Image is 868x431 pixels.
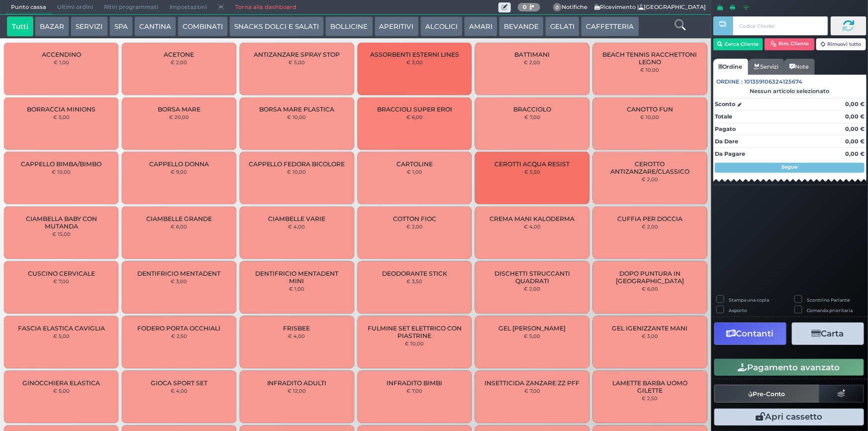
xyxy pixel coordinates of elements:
[641,114,660,120] small: € 10,00
[483,270,581,285] span: DISCHETTI STRUCCANTI QUADRATI
[169,114,189,120] small: € 20,00
[601,160,699,175] span: CEROTTO ANTIZANZARE/CLASSICO
[524,333,541,339] small: € 5,00
[249,160,345,168] span: CAPPELLO FEDORA BICOLORE
[845,125,865,132] strong: 0,00 €
[12,215,110,230] span: CIAMBELLA BABY CON MUTANDA
[52,169,71,175] small: € 10,00
[717,78,743,86] span: Ordine :
[765,38,815,50] button: Rim. Cliente
[713,59,748,75] a: Ordine
[284,324,310,332] span: FRISBEE
[171,59,187,65] small: € 2,00
[524,388,540,394] small: € 7,00
[146,215,212,222] span: CIAMBELLE GRANDE
[171,388,188,394] small: € 4,00
[325,16,373,36] button: BOLLICINE
[22,379,100,387] span: GINOCCHIERA ELASTICA
[601,270,699,285] span: DOPO PUNTURA IN [GEOGRAPHIC_DATA]
[713,38,764,50] button: Cerca Cliente
[268,215,325,222] span: CIAMBELLE VARIE
[523,3,527,10] b: 0
[816,38,867,50] button: Rimuovi tutto
[499,16,544,36] button: BEVANDE
[288,169,306,175] small: € 10,00
[524,286,541,292] small: € 2,00
[464,16,497,36] button: AMARI
[109,16,133,36] button: SPA
[714,385,820,403] button: Pre-Conto
[289,223,305,229] small: € 4,00
[745,78,803,86] span: 101359106324125674
[845,101,865,108] strong: 0,00 €
[52,0,98,14] span: Ultimi ordini
[98,0,164,14] span: Ritiri programmati
[513,106,551,113] span: BRACCIOLO
[714,359,864,376] button: Pagamento avanzato
[42,51,81,58] span: ACCENDINO
[407,169,422,175] small: € 1,00
[715,125,736,132] strong: Pagato
[27,106,96,113] span: BORRACCIA MINIONS
[53,333,70,339] small: € 5,00
[524,114,540,120] small: € 7,00
[386,379,442,387] span: INFRADITO BIMBI
[713,88,867,95] div: Nessun articolo selezionato
[230,0,302,14] a: Torna alla dashboard
[617,215,682,222] span: CUFFIA PER DOCCIA
[495,160,570,168] span: CEROTTI ACQUA RESIST
[370,51,459,58] span: ASSORBENTI ESTERNI LINES
[729,297,769,303] label: Stampa una copia
[642,395,658,401] small: € 2,50
[259,106,334,113] span: BORSA MARE PLASTICA
[171,333,187,339] small: € 2,50
[35,16,69,36] button: BAZAR
[642,333,658,339] small: € 3,00
[642,223,658,229] small: € 2,00
[382,270,447,277] span: DEODORANTE STICK
[149,160,209,168] span: CAPPELLO DONNA
[53,278,69,284] small: € 7,00
[71,16,107,36] button: SERVIZI
[642,286,658,292] small: € 6,00
[784,59,814,75] a: Note
[406,278,422,284] small: € 3,50
[21,160,101,168] span: CAPPELLO BIMBA/BIMBO
[52,231,71,237] small: € 15,00
[28,270,95,277] span: CUSCINO CERVICALE
[151,379,207,387] span: GIOCA SPORT SET
[137,270,220,277] span: DENTIFRICIO MENTADENT
[406,114,423,120] small: € 6,00
[545,16,579,36] button: GELATI
[289,286,304,292] small: € 1,00
[164,51,194,58] span: ACETONE
[715,150,745,157] strong: Da Pagare
[642,176,658,182] small: € 2,00
[715,113,732,120] strong: Totale
[134,16,176,36] button: CANTINA
[524,223,541,229] small: € 4,00
[5,0,52,14] span: Punto cassa
[405,340,424,346] small: € 10,00
[714,323,786,345] button: Contanti
[499,324,566,332] span: GEL [PERSON_NAME]
[288,388,306,394] small: € 12,00
[377,106,452,113] span: BRACCIOLI SUPER EROI
[729,307,747,314] label: Asporto
[289,333,305,339] small: € 4,00
[53,388,70,394] small: € 5,00
[137,324,220,332] span: FODERO PORTA OCCHIALI
[581,16,639,36] button: CAFFETTERIA
[54,59,69,65] small: € 1,00
[715,138,738,145] strong: Da Dare
[396,160,433,168] span: CARTOLINE
[782,164,798,170] strong: Segue
[714,409,864,426] button: Apri cassetto
[18,324,105,332] span: FASCIA ELASTICA CAVIGLIA
[229,16,324,36] button: SNACKS DOLCI E SALATI
[171,278,187,284] small: € 3,00
[845,113,865,120] strong: 0,00 €
[267,379,327,387] span: INFRADITO ADULTI
[375,16,419,36] button: APERITIVI
[515,51,550,58] span: BATTIMANI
